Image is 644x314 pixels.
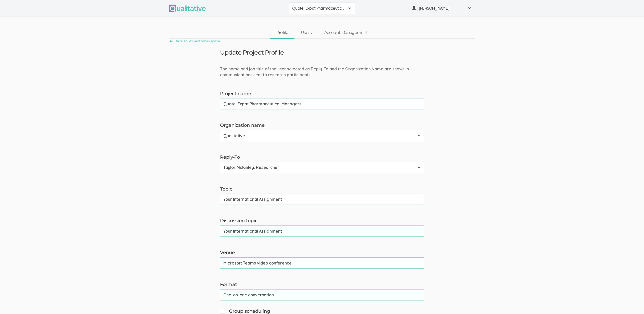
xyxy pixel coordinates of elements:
[220,154,424,161] label: Reply-To
[220,186,424,193] label: Topic
[289,3,355,14] button: Quote: Expat Pharmaceutical Managers
[220,49,284,56] h3: Update Project Profile
[220,218,424,224] label: Discussion topic
[409,3,475,14] button: [PERSON_NAME]
[220,249,424,256] label: Venue
[216,66,428,78] div: The name and job title of the user selected as Reply-To and the Organization Name are shown in co...
[220,122,424,129] label: Organization name
[270,27,295,38] a: Profile
[220,91,424,97] label: Project name
[220,281,424,288] label: Format
[318,27,374,38] a: Account Management
[619,290,644,314] iframe: Chat Widget
[419,5,465,11] span: [PERSON_NAME]
[294,27,318,38] a: Users
[169,38,220,45] a: Back To Project Workspace
[169,5,206,12] img: Qualitative
[292,5,345,11] span: Quote: Expat Pharmaceutical Managers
